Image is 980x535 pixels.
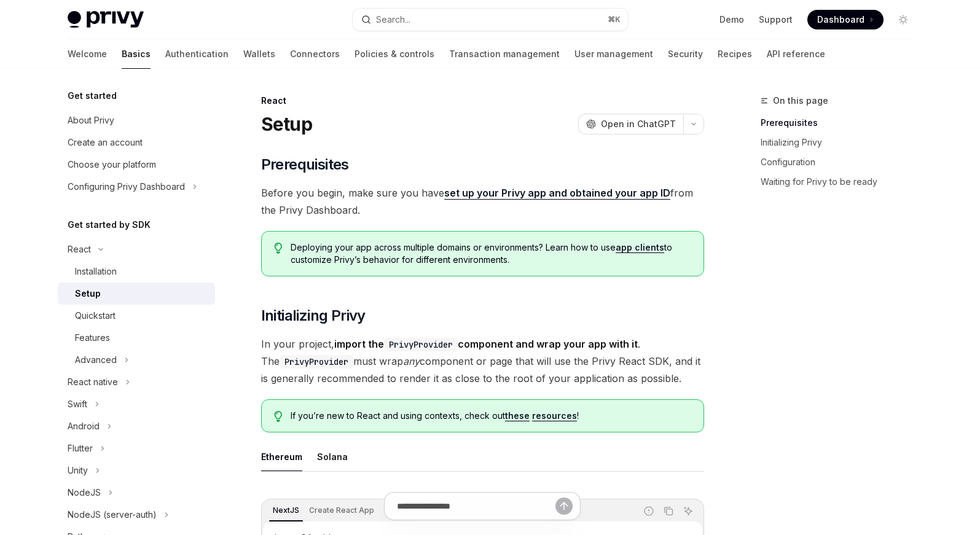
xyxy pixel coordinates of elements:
[68,375,118,389] div: React native
[58,154,215,176] a: Choose your platform
[574,39,653,69] a: User management
[261,113,312,135] h1: Setup
[68,88,117,103] h5: Get started
[75,308,116,323] div: Quickstart
[578,114,683,135] button: Open in ChatGPT
[274,411,283,422] svg: Tip
[444,187,670,200] a: set up your Privy app and obtained your app ID
[261,442,302,471] button: Ethereum
[58,437,215,459] button: Toggle Flutter section
[761,172,923,192] a: Waiting for Privy to be ready
[403,355,420,367] em: any
[893,10,913,29] button: Toggle dark mode
[773,93,828,108] span: On this page
[68,507,157,522] div: NodeJS (server-auth)
[68,11,144,28] img: light logo
[58,305,215,327] a: Quickstart
[376,12,410,27] div: Search...
[261,306,366,326] span: Initializing Privy
[807,10,884,29] a: Dashboard
[761,113,923,133] a: Prerequisites
[280,355,353,369] code: PrivyProvider
[767,39,825,69] a: API reference
[291,241,691,266] span: Deploying your app across multiple domains or environments? Learn how to use to customize Privy’s...
[505,410,530,421] a: these
[68,463,88,478] div: Unity
[334,338,638,350] strong: import the component and wrap your app with it
[601,118,676,130] span: Open in ChatGPT
[75,264,117,279] div: Installation
[58,393,215,415] button: Toggle Swift section
[761,152,923,172] a: Configuration
[58,504,215,526] button: Toggle NodeJS (server-auth) section
[616,242,664,253] a: app clients
[58,349,215,371] button: Toggle Advanced section
[68,157,156,172] div: Choose your platform
[397,493,555,520] input: Ask a question...
[317,442,348,471] button: Solana
[68,179,185,194] div: Configuring Privy Dashboard
[668,39,703,69] a: Security
[353,9,628,31] button: Open search
[261,155,349,174] span: Prerequisites
[532,410,577,421] a: resources
[58,482,215,504] button: Toggle NodeJS section
[68,441,93,456] div: Flutter
[68,217,151,232] h5: Get started by SDK
[58,327,215,349] a: Features
[58,238,215,260] button: Toggle React section
[291,410,691,422] span: If you’re new to React and using contexts, check out !
[261,184,704,219] span: Before you begin, make sure you have from the Privy Dashboard.
[68,242,91,257] div: React
[75,353,117,367] div: Advanced
[68,39,107,69] a: Welcome
[58,415,215,437] button: Toggle Android section
[761,133,923,152] a: Initializing Privy
[261,335,704,387] span: In your project, . The must wrap component or page that will use the Privy React SDK, and it is g...
[290,39,340,69] a: Connectors
[68,485,101,500] div: NodeJS
[58,371,215,393] button: Toggle React native section
[449,39,560,69] a: Transaction management
[68,397,87,412] div: Swift
[68,419,100,434] div: Android
[58,176,215,198] button: Toggle Configuring Privy Dashboard section
[68,135,143,150] div: Create an account
[817,14,864,26] span: Dashboard
[718,39,752,69] a: Recipes
[719,14,744,26] a: Demo
[58,283,215,305] a: Setup
[58,131,215,154] a: Create an account
[122,39,151,69] a: Basics
[75,286,101,301] div: Setup
[274,243,283,254] svg: Tip
[75,330,110,345] div: Features
[58,260,215,283] a: Installation
[58,459,215,482] button: Toggle Unity section
[608,15,621,25] span: ⌘ K
[355,39,434,69] a: Policies & controls
[555,498,573,515] button: Send message
[165,39,229,69] a: Authentication
[261,95,704,107] div: React
[243,39,275,69] a: Wallets
[58,109,215,131] a: About Privy
[759,14,793,26] a: Support
[384,338,458,351] code: PrivyProvider
[68,113,114,128] div: About Privy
